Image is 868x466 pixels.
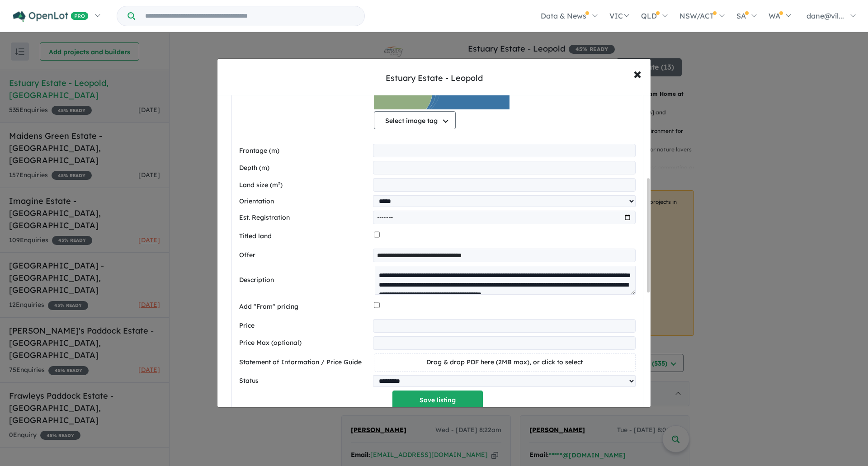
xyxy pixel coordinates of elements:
label: Add "From" pricing [239,301,370,312]
span: dane@vil... [807,11,844,20]
span: Drag & drop PDF here (2MB max), or click to select [426,358,583,366]
label: Offer [239,250,369,261]
input: Try estate name, suburb, builder or developer [137,6,363,26]
label: Titled land [239,231,370,242]
button: Select image tag [374,111,456,129]
div: Estuary Estate - Leopold [386,72,483,84]
label: Status [239,376,369,386]
span: × [633,64,642,83]
button: Save listing [392,391,483,410]
label: Price [239,320,369,331]
label: Orientation [239,196,369,207]
label: Land size (m²) [239,180,369,191]
label: Est. Registration [239,212,369,223]
label: Price Max (optional) [239,338,369,348]
label: Statement of Information / Price Guide [239,357,370,368]
label: Frontage (m) [239,146,369,156]
label: Depth (m) [239,163,369,174]
img: Openlot PRO Logo White [13,11,89,22]
label: Description [239,275,371,286]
